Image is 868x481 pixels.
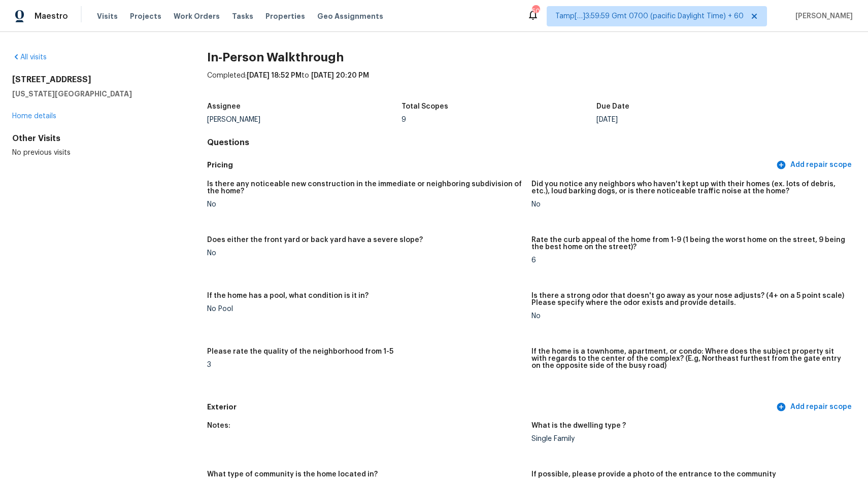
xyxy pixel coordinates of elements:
[531,348,848,369] h5: If the home is a townhome, apartment, or condo: Where does the subject property sit with regards ...
[531,236,848,251] h5: Rate the curb appeal of the home from 1-9 (1 being the worst home on the street, 9 being the best...
[531,435,848,442] div: Single Family
[207,305,523,313] div: No Pool
[317,11,383,21] span: Geo Assignments
[207,236,423,244] h5: Does either the front yard or back yard have a severe slope?
[207,52,856,62] h2: In-Person Walkthrough
[596,103,629,110] h5: Due Date
[207,361,523,368] div: 3
[207,250,523,257] div: No
[531,201,848,208] div: No
[207,422,230,429] h5: Notes:
[207,201,523,208] div: No
[207,103,241,110] h5: Assignee
[531,422,626,429] h5: What is the dwelling type ?
[130,11,161,21] span: Projects
[12,149,71,156] span: No previous visits
[174,11,220,21] span: Work Orders
[12,75,175,85] h2: [STREET_ADDRESS]
[97,11,118,21] span: Visits
[778,401,852,414] span: Add repair scope
[207,116,402,123] div: [PERSON_NAME]
[12,89,175,99] h5: [US_STATE][GEOGRAPHIC_DATA]
[207,292,369,299] h5: If the home has a pool, what condition is it in?
[12,133,175,144] div: Other Visits
[531,471,776,478] h5: If possible, please provide a photo of the entrance to the community
[531,181,848,195] h5: Did you notice any neighbors who haven't kept up with their homes (ex. lots of debris, etc.), lou...
[532,6,539,16] div: 507
[207,348,393,355] h5: Please rate the quality of the neighborhood from 1-5
[791,11,853,21] span: [PERSON_NAME]
[35,11,68,21] span: Maestro
[207,402,774,413] h5: Exterior
[778,159,852,171] span: Add repair scope
[12,113,56,120] a: Home details
[555,11,744,21] span: Tamp[…]3:59:59 Gmt 0700 (pacific Daylight Time) + 60
[207,138,856,148] h4: Questions
[402,116,596,123] div: 9
[207,71,856,97] div: Completed: to
[247,72,302,79] span: [DATE] 18:52 PM
[311,72,369,79] span: [DATE] 20:20 PM
[774,398,856,417] button: Add repair scope
[12,54,47,61] a: All visits
[531,257,848,264] div: 6
[774,156,856,175] button: Add repair scope
[265,11,305,21] span: Properties
[207,160,774,170] h5: Pricing
[207,181,523,195] h5: Is there any noticeable new construction in the immediate or neighboring subdivision of the home?
[402,103,448,110] h5: Total Scopes
[207,471,378,478] h5: What type of community is the home located in?
[531,292,848,306] h5: Is there a strong odor that doesn't go away as your nose adjusts? (4+ on a 5 point scale) Please ...
[232,13,253,20] span: Tasks
[531,313,848,320] div: No
[596,116,791,123] div: [DATE]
